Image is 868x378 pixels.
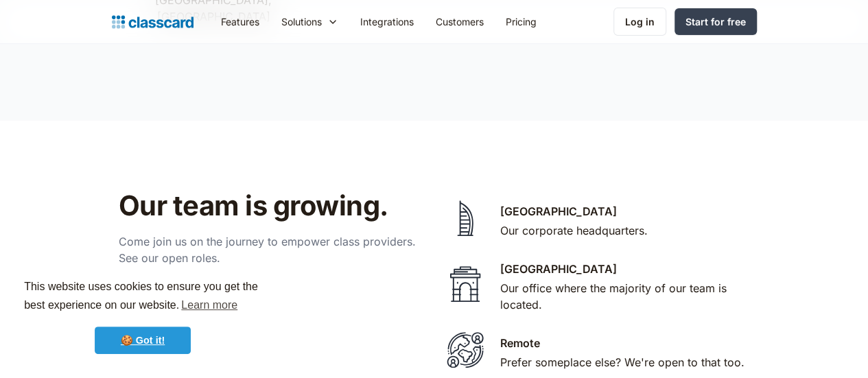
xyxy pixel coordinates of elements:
div: Log in [625,14,655,29]
a: Pricing [495,6,548,37]
div: Start for free [685,14,746,29]
div: Our corporate headquarters. [500,222,648,239]
div: Prefer someplace else? We're open to that too. [500,354,744,370]
div: Our office where the majority of our team is located. [500,280,750,313]
a: Log in [613,8,666,36]
div: Remote [500,335,540,351]
a: dismiss cookie message [95,327,191,354]
a: home [112,12,193,32]
a: Start for free [675,8,757,35]
div: Solutions [281,14,322,29]
p: Come join us on the journey to empower class providers. See our open roles. [119,233,427,266]
h2: Our team is growing. [119,189,554,222]
a: Features [210,6,270,37]
a: Customers [425,6,495,37]
span: This website uses cookies to ensure you get the best experience on our website. [24,279,261,316]
div: [GEOGRAPHIC_DATA] [500,261,617,277]
div: Solutions [270,6,349,37]
div: [GEOGRAPHIC_DATA] [500,203,617,220]
a: Integrations [349,6,425,37]
a: learn more about cookies [179,295,239,316]
div: cookieconsent [11,265,274,367]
